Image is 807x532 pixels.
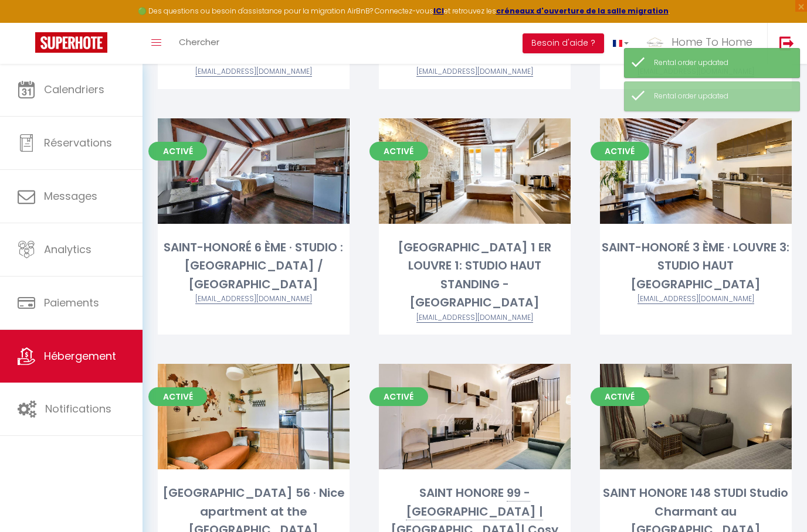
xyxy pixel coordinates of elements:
[672,35,752,49] span: Home To Home
[600,238,792,294] div: SAINT-HONORÉ 3 ÈME · LOUVRE 3: STUDIO HAUT [GEOGRAPHIC_DATA]
[158,294,350,305] div: Airbnb
[158,66,350,77] div: Airbnb
[433,6,444,16] a: ICI
[170,23,228,64] a: Chercher
[654,57,788,69] div: Rental order updated
[591,142,649,161] span: Activé
[379,66,571,77] div: Airbnb
[44,349,116,363] span: Hébergement
[496,6,669,16] a: créneaux d'ouverture de la salle migration
[369,387,428,406] span: Activé
[44,295,99,310] span: Paiements
[45,401,111,416] span: Notifications
[44,135,112,150] span: Réservations
[369,142,428,161] span: Activé
[600,66,792,77] div: Airbnb
[646,33,664,51] img: ...
[654,91,788,102] div: Rental order updated
[779,36,794,50] img: logout
[591,387,649,406] span: Activé
[44,189,97,203] span: Messages
[148,387,207,406] span: Activé
[523,33,604,53] button: Besoin d'aide ?
[379,238,571,312] div: [GEOGRAPHIC_DATA] 1 ER LOUVRE 1: STUDIO HAUT STANDING - [GEOGRAPHIC_DATA]
[600,294,792,305] div: Airbnb
[44,82,104,97] span: Calendriers
[379,312,571,323] div: Airbnb
[179,36,219,48] span: Chercher
[9,5,45,40] button: Ouvrir le widget de chat LiveChat
[35,32,107,53] img: Super Booking
[158,238,350,294] div: SAINT-HONORÉ 6 ÈME · STUDIO : [GEOGRAPHIC_DATA] / [GEOGRAPHIC_DATA]
[638,23,767,64] a: ... Home To Home
[148,142,207,161] span: Activé
[44,242,91,257] span: Analytics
